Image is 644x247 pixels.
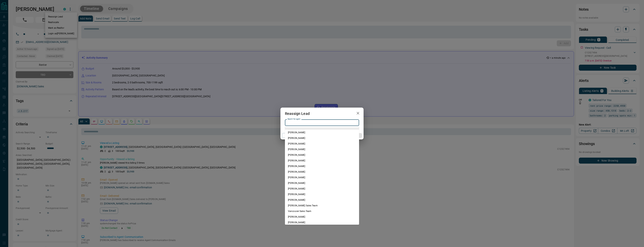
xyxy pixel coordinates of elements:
[288,118,300,120] label: Search for agent
[285,220,359,225] li: [PERSON_NAME]
[285,135,359,141] li: [PERSON_NAME]
[285,192,359,197] li: [PERSON_NAME]
[285,147,359,152] li: [PERSON_NAME]
[285,141,359,147] li: [PERSON_NAME]
[282,133,314,138] button: Cancel
[285,203,359,208] li: [PERSON_NAME] Sales Team
[280,108,314,120] h2: Reassign Lead
[285,208,359,214] li: Vancouver Sales Team
[285,175,359,180] li: [PERSON_NAME]
[285,158,359,163] li: [PERSON_NAME]
[285,180,359,186] li: [PERSON_NAME]
[285,130,359,135] li: [PERSON_NAME]
[285,197,359,203] li: [PERSON_NAME]
[285,152,359,158] li: [PERSON_NAME]
[285,163,359,169] li: [PERSON_NAME]
[285,186,359,192] li: [PERSON_NAME]
[285,214,359,220] li: [PERSON_NAME]
[285,169,359,175] li: [PERSON_NAME]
